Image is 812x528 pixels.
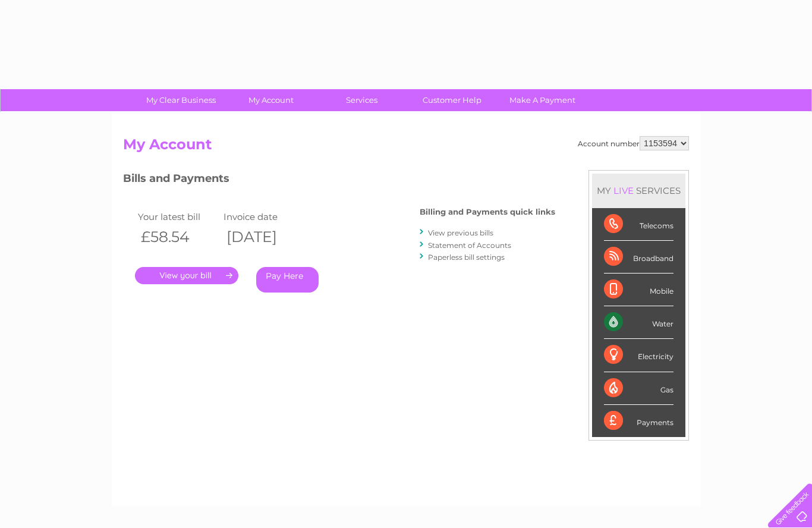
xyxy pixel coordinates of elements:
a: Services [313,89,411,111]
a: View previous bills [428,228,493,237]
div: Broadband [604,241,673,274]
div: LIVE [611,185,636,196]
h2: My Account [123,136,689,159]
div: Gas [604,372,673,405]
h4: Billing and Payments quick links [420,208,555,216]
td: Invoice date [221,209,306,225]
a: Statement of Accounts [428,241,511,250]
div: Mobile [604,274,673,306]
th: [DATE] [221,225,306,249]
a: Make A Payment [493,89,591,111]
div: Electricity [604,339,673,372]
a: Pay Here [256,267,319,293]
div: Water [604,306,673,339]
th: £58.54 [135,225,221,249]
div: MY SERVICES [592,174,685,208]
div: Telecoms [604,208,673,241]
td: Your latest bill [135,209,221,225]
a: Paperless bill settings [428,253,505,262]
a: My Clear Business [132,89,230,111]
h3: Bills and Payments [123,170,555,191]
a: Customer Help [403,89,501,111]
div: Payments [604,405,673,437]
a: My Account [222,89,320,111]
div: Account number [578,136,689,150]
a: . [135,267,238,284]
